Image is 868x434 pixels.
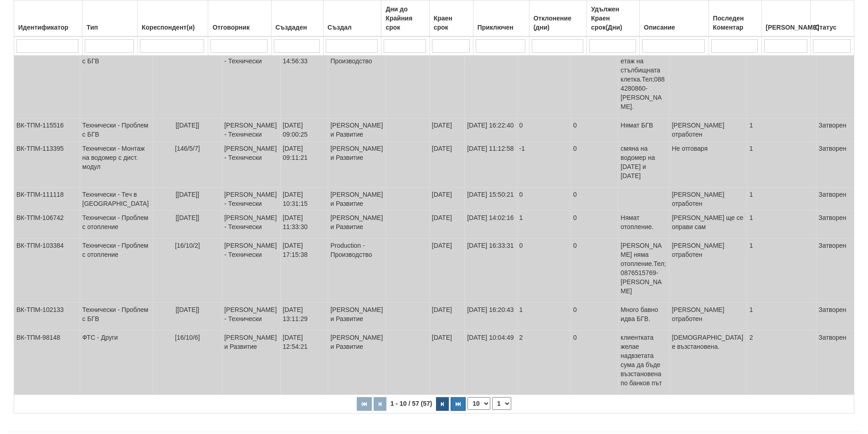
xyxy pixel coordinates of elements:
td: 0 [571,211,618,239]
td: [PERSON_NAME] и Развитие [328,211,386,239]
td: Затворен [816,118,854,142]
td: [DATE] 13:11:29 [280,303,328,331]
th: Тип: No sort applied, activate to apply an ascending sort [82,0,137,37]
button: Първа страница [357,397,372,411]
button: Следваща страница [436,397,449,411]
th: Създал: No sort applied, activate to apply an ascending sort [323,0,381,37]
td: [PERSON_NAME] и Развитие [328,142,386,188]
td: Затворен [816,142,854,188]
span: [PERSON_NAME] отработен [672,306,724,322]
td: Затворен [816,45,854,118]
span: [DEMOGRAPHIC_DATA] е възстановена. [672,334,743,350]
p: Нямат БГВ [621,121,667,130]
th: Кореспондент(и): No sort applied, activate to apply an ascending sort [137,0,208,37]
td: 1 [747,303,816,331]
td: 1 [747,118,816,142]
th: Създаден: No sort applied, activate to apply an ascending sort [271,0,323,37]
td: 2 [747,331,816,395]
p: [PERSON_NAME] няма отопление.Тел;0876515769-[PERSON_NAME] [621,241,667,296]
div: Приключен [476,21,527,34]
td: Технически - Проблем с отопление [80,211,153,239]
td: [DATE] [429,211,464,239]
td: -1 [517,142,570,188]
td: ВК-ТПМ-98148 [14,331,80,395]
div: [PERSON_NAME] [764,21,808,34]
th: Описание: No sort applied, activate to apply an ascending sort [640,0,709,37]
span: [PERSON_NAME] ще се оправи сам [672,214,743,230]
div: Отговорник [211,21,268,34]
span: [[DATE]] [175,306,199,313]
button: Последна страница [451,397,466,411]
td: ВК-ТПМ-115516 [14,118,80,142]
td: [PERSON_NAME] и Развитие [328,303,386,331]
span: [PERSON_NAME] отработен [672,122,724,138]
td: [PERSON_NAME] и Развитие [328,118,386,142]
td: ВК-ТПМ-106742 [14,211,80,239]
div: Удължен Краен срок(Дни) [589,3,637,34]
td: [DATE] [429,142,464,188]
p: Много бавно идва БГВ. [621,305,667,323]
div: Създаден [274,21,321,34]
th: Идентификатор: No sort applied, activate to apply an ascending sort [14,0,82,37]
p: смяна на водомер на [DATE] и [DATE] [621,144,667,180]
td: 1 [747,45,816,118]
td: [PERSON_NAME] - Технически [222,188,280,211]
td: [DATE] 15:50:21 [465,188,517,211]
td: ВК-ТПМ-111118 [14,188,80,211]
span: [16/10/6] [175,334,200,341]
th: Дни до Крайния срок: No sort applied, activate to apply an ascending sort [381,0,429,37]
td: [DATE] 14:56:33 [280,45,328,118]
th: Приключен: No sort applied, activate to apply an ascending sort [473,0,529,37]
td: Технически - Проблем с отопление [80,239,153,303]
td: [DATE] [429,45,464,118]
div: Дни до Крайния срок [384,3,426,34]
th: Последен Коментар: No sort applied, activate to apply an ascending sort [709,0,761,37]
td: [DATE] 16:22:40 [465,118,517,142]
td: Production - Производство [328,45,386,118]
td: [DATE] 11:16:15 [465,45,517,118]
span: 1 - 10 / 57 (57) [388,400,435,407]
td: [DATE] 11:12:58 [465,142,517,188]
td: Затворен [816,331,854,395]
span: [[DATE]] [175,191,199,198]
div: Кореспондент(и) [140,21,205,34]
th: Удължен Краен срок(Дни): No sort applied, activate to apply an ascending sort [587,0,640,37]
span: [146/5/7] [175,145,200,152]
td: Технически - Проблем с БГВ [80,45,153,118]
td: ВК-ТПМ-103384 [14,239,80,303]
td: [DATE] [429,331,464,395]
td: [PERSON_NAME] - Технически [222,239,280,303]
td: [DATE] 10:04:49 [465,331,517,395]
td: 1 [747,239,816,303]
td: Затворен [816,303,854,331]
td: [PERSON_NAME] - Технически [222,211,280,239]
td: 0 [571,331,618,395]
p: Теч м/у 3 и 4 етаж на стълбищната клетка.Тел;0884280860-[PERSON_NAME]. [621,47,667,111]
td: [PERSON_NAME] и Развитие [328,188,386,211]
span: [16/10/2] [175,242,200,249]
th: Статус: No sort applied, activate to apply an ascending sort [811,0,854,37]
td: [DATE] 16:20:43 [465,303,517,331]
th: Краен срок: No sort applied, activate to apply an ascending sort [429,0,473,37]
td: 0 [517,188,570,211]
td: [DATE] [429,239,464,303]
td: Технически - Проблем с БГВ [80,303,153,331]
td: [PERSON_NAME] и Развитие [222,331,280,395]
td: 0 [571,239,618,303]
select: Брой редове на страница [467,397,490,410]
p: Нямат отопление. [621,213,667,231]
td: [PERSON_NAME] и Развитие [328,331,386,395]
span: [PERSON_NAME] отработен [672,242,724,258]
td: 2 [517,331,570,395]
td: 1 [747,142,816,188]
td: 0 [517,239,570,303]
div: Краен срок [432,12,471,34]
td: [DATE] 16:33:31 [465,239,517,303]
div: Отклонение (дни) [532,12,585,34]
td: Технически - Проблем с БГВ [80,118,153,142]
div: Създал [326,21,379,34]
td: ВК-ТПМ-113395 [14,142,80,188]
td: 0 [571,188,618,211]
div: Идентификатор [16,21,80,34]
td: Технически - Теч в [GEOGRAPHIC_DATA] [80,188,153,211]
